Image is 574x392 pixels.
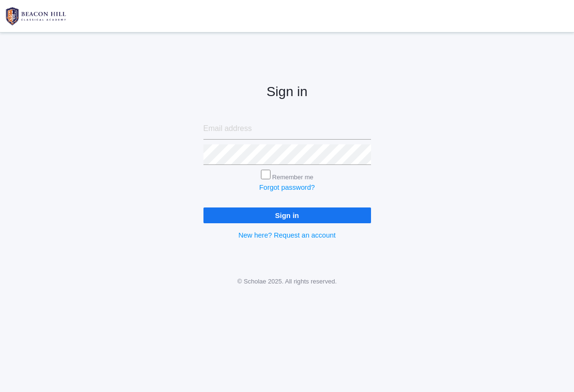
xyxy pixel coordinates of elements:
[238,231,336,239] a: New here? Request an account
[203,85,371,99] h2: Sign in
[203,119,371,140] input: Email address
[259,184,315,191] a: Forgot password?
[203,207,371,223] input: Sign in
[272,174,314,181] label: Remember me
